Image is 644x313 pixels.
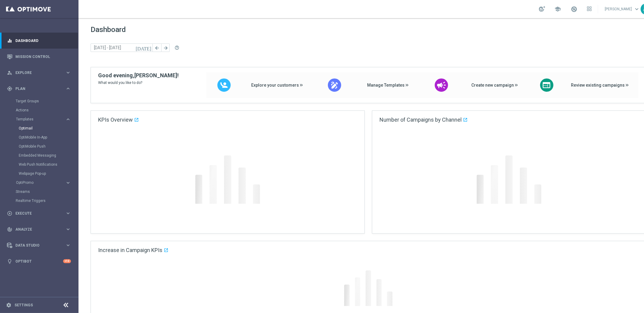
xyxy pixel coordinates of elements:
i: keyboard_arrow_right [65,117,71,122]
a: [PERSON_NAME]keyboard_arrow_down [604,5,641,14]
span: Explore [15,71,65,75]
div: Streams [16,187,78,196]
a: Streams [16,189,63,194]
a: Settings [14,303,33,307]
a: Target Groups [16,99,63,104]
button: equalizer Dashboard [7,38,71,43]
span: Data Studio [15,244,65,247]
a: Web Push Notifications [19,162,63,167]
a: Optibot [15,253,63,269]
span: keyboard_arrow_down [633,6,640,12]
a: Webpage Pop-up [19,171,63,176]
div: Target Groups [16,97,78,106]
i: keyboard_arrow_right [65,86,71,91]
a: Mission Control [15,49,71,65]
div: Execute [7,211,65,216]
i: keyboard_arrow_right [65,210,71,216]
div: Analyze [7,227,65,232]
a: Realtime Triggers [16,198,63,203]
button: Mission Control [7,54,71,59]
div: Webpage Pop-up [19,169,78,178]
i: track_changes [7,227,12,232]
div: OptiPromo [16,181,65,184]
button: track_changes Analyze keyboard_arrow_right [7,227,71,232]
a: OptiMobile Push [19,144,63,149]
i: lightbulb [7,259,12,264]
div: Templates [16,117,65,121]
i: gps_fixed [7,86,12,91]
button: OptiPromo keyboard_arrow_right [16,180,71,185]
div: Templates [16,115,78,178]
i: keyboard_arrow_right [65,180,71,186]
a: Optimail [19,126,63,131]
a: OptiMobile In-App [19,135,63,140]
div: Dashboard [7,33,71,49]
button: person_search Explore keyboard_arrow_right [7,70,71,75]
button: Templates keyboard_arrow_right [16,117,71,122]
div: Optibot [7,253,71,269]
div: OptiMobile Push [19,142,78,151]
i: settings [6,302,11,308]
div: Explore [7,70,65,75]
button: lightbulb Optibot +10 [7,259,71,264]
button: Data Studio keyboard_arrow_right [7,243,71,248]
div: Web Push Notifications [19,160,78,169]
span: OptiPromo [16,181,59,184]
div: Realtime Triggers [16,196,78,205]
a: Actions [16,108,63,113]
div: Mission Control [7,49,71,65]
i: keyboard_arrow_right [65,70,71,75]
i: keyboard_arrow_right [65,226,71,232]
i: person_search [7,70,12,75]
div: OptiMobile In-App [19,133,78,142]
a: Dashboard [15,33,71,49]
div: OptiPromo [16,178,78,187]
div: +10 [63,259,71,263]
span: Execute [15,212,65,215]
i: keyboard_arrow_right [65,242,71,248]
button: gps_fixed Plan keyboard_arrow_right [7,86,71,91]
div: Data Studio [7,243,65,248]
div: Embedded Messaging [19,151,78,160]
span: Analyze [15,228,65,231]
div: Plan [7,86,65,91]
span: Templates [16,117,59,121]
i: play_circle_outline [7,211,12,216]
i: equalizer [7,38,12,43]
span: Plan [15,87,65,91]
a: Embedded Messaging [19,153,63,158]
div: Optimail [19,124,78,133]
div: Actions [16,106,78,115]
span: school [554,6,561,12]
button: play_circle_outline Execute keyboard_arrow_right [7,211,71,216]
